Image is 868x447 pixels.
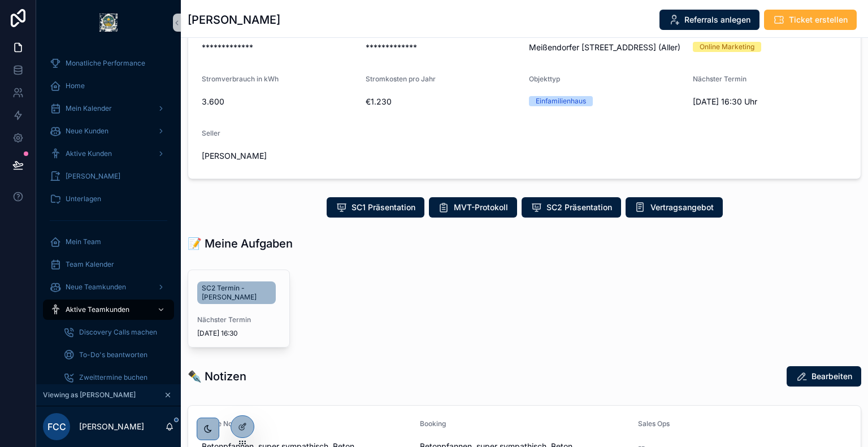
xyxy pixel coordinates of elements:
[66,149,112,158] span: Aktive Kunden
[529,42,684,53] span: Meißendorfer [STREET_ADDRESS] (Aller)
[197,315,280,324] span: Nächster Termin
[57,322,174,342] a: Discovery Calls machen
[43,144,174,164] a: Aktive Kunden
[79,373,147,382] span: Zweittermine buchen
[202,129,220,137] span: Seller
[197,281,276,304] a: SC2 Termin - [PERSON_NAME]
[99,14,118,32] img: App logo
[43,254,174,275] a: Team Kalender
[202,150,357,162] span: [PERSON_NAME]
[684,14,750,25] span: Referrals anlegen
[536,96,586,106] div: Einfamilienhaus
[811,371,852,382] span: Bearbeiten
[66,127,108,136] span: Neue Kunden
[529,75,560,83] span: Objekttyp
[789,14,848,25] span: Ticket erstellen
[66,59,145,68] span: Monatliche Performance
[43,121,174,141] a: Neue Kunden
[700,42,754,52] div: Online Marketing
[57,345,174,365] a: To-Do's beantworten
[43,232,174,252] a: Mein Team
[43,390,136,400] span: Viewing as [PERSON_NAME]
[43,166,174,186] a: [PERSON_NAME]
[47,420,66,433] span: FCC
[43,277,174,297] a: Neue Teamkunden
[202,284,271,302] span: SC2 Termin - [PERSON_NAME]
[522,197,621,218] button: SC2 Präsentation
[429,197,517,218] button: MVT-Protokoll
[66,104,112,113] span: Mein Kalender
[79,421,144,432] p: [PERSON_NAME]
[327,197,424,218] button: SC1 Präsentation
[79,350,147,359] span: To-Do's beantworten
[650,202,714,213] span: Vertragsangebot
[764,10,857,30] button: Ticket erstellen
[66,81,85,90] span: Home
[787,366,861,387] button: Bearbeiten
[351,202,415,213] span: SC1 Präsentation
[366,96,520,107] span: €1.230
[66,237,101,246] span: Mein Team
[638,419,670,428] span: Sales Ops
[188,368,246,384] h1: ✒️ Notizen
[66,194,101,203] span: Unterlagen
[79,328,157,337] span: Discovery Calls machen
[43,76,174,96] a: Home
[659,10,759,30] button: Referrals anlegen
[66,260,114,269] span: Team Kalender
[197,329,280,338] span: [DATE] 16:30
[66,305,129,314] span: Aktive Teamkunden
[693,96,848,107] span: [DATE] 16:30 Uhr
[43,300,174,320] a: Aktive Teamkunden
[43,98,174,119] a: Mein Kalender
[36,45,181,384] div: scrollable content
[202,419,248,428] span: Meine Notizen
[420,419,446,428] span: Booking
[188,12,280,28] h1: [PERSON_NAME]
[693,75,747,83] span: Nächster Termin
[66,172,120,181] span: [PERSON_NAME]
[202,96,357,107] span: 3.600
[57,367,174,388] a: Zweittermine buchen
[626,197,723,218] button: Vertragsangebot
[43,53,174,73] a: Monatliche Performance
[188,236,293,251] h1: 📝 Meine Aufgaben
[546,202,612,213] span: SC2 Präsentation
[202,75,279,83] span: Stromverbrauch in kWh
[43,189,174,209] a: Unterlagen
[454,202,508,213] span: MVT-Protokoll
[66,283,126,292] span: Neue Teamkunden
[366,75,436,83] span: Stromkosten pro Jahr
